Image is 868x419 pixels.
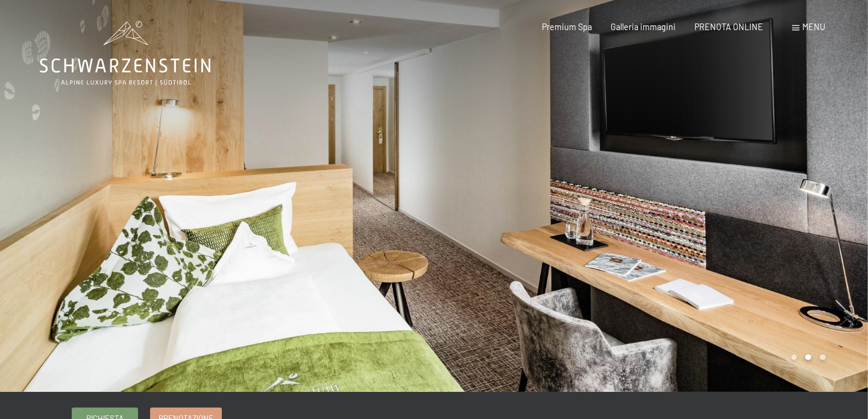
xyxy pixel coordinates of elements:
[803,22,826,32] span: Menu
[694,22,763,32] a: PRENOTA ONLINE
[542,22,592,32] a: Premium Spa
[611,22,676,32] a: Galleria immagini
